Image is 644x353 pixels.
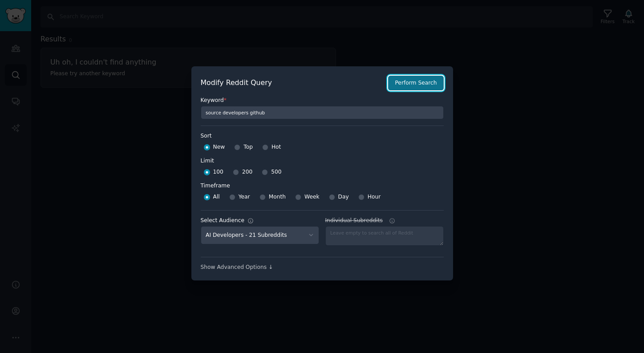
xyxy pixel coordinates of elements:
[201,97,444,105] label: Keyword
[338,193,349,201] span: Day
[269,193,286,201] span: Month
[388,76,443,91] button: Perform Search
[201,157,214,165] div: Limit
[201,77,384,89] h2: Modify Reddit Query
[239,193,250,201] span: Year
[201,264,444,272] div: Show Advanced Options ↓
[213,168,223,176] span: 100
[201,132,444,140] label: Sort
[368,193,381,201] span: Hour
[325,217,444,225] label: Individual Subreddits
[304,193,320,201] span: Week
[243,143,253,151] span: Top
[242,168,252,176] span: 200
[271,143,281,151] span: Hot
[201,217,245,225] div: Select Audience
[201,179,444,190] label: Timeframe
[213,193,220,201] span: All
[271,168,281,176] span: 500
[213,143,225,151] span: New
[201,106,444,119] input: Keyword to search on Reddit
